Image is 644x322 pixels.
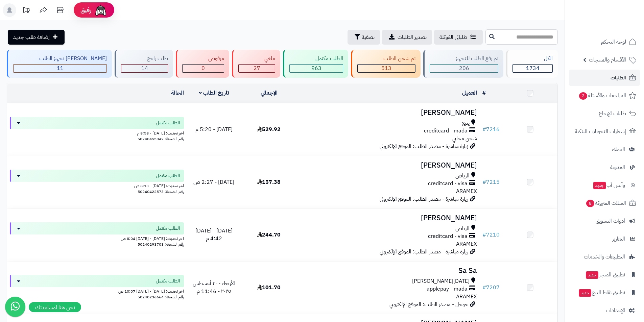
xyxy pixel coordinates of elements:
div: الطلب مكتمل [289,55,343,63]
span: الطلبات [611,73,626,82]
a: التطبيقات والخدمات [569,249,640,265]
a: إضافة طلب جديد [8,30,65,45]
span: # [482,283,486,292]
span: ينبع [462,119,470,127]
span: زيارة مباشرة - مصدر الطلب: الموقع الإلكتروني [380,195,468,203]
a: طلبات الإرجاع [569,105,640,122]
div: 11 [14,65,106,72]
a: العميل [462,89,477,97]
span: # [482,231,486,239]
a: تم شحن الطلب 513 [350,50,422,78]
span: 157.38 [257,178,281,186]
div: اخر تحديث: [DATE] - 8:13 ص [10,182,184,189]
span: إشعارات التحويلات البنكية [575,127,626,136]
h3: [PERSON_NAME] [299,162,477,169]
span: [DATE] - 5:20 م [195,125,233,133]
span: التقارير [612,234,625,244]
span: إضافة طلب جديد [13,33,50,41]
span: 1734 [526,64,540,72]
span: تطبيق المتجر [585,270,625,279]
div: [PERSON_NAME] تجهيز الطلب [13,55,107,63]
span: الطلب مكتمل [156,172,180,179]
span: # [482,125,486,133]
span: 2 [579,92,587,100]
img: ai-face.png [94,3,108,17]
div: الكل [512,55,553,63]
span: 27 [254,64,260,72]
span: 963 [311,64,321,72]
a: الإجمالي [261,89,278,97]
span: 8 [586,200,594,207]
span: الأقسام والمنتجات [589,55,626,65]
span: 11 [57,64,64,72]
div: تم رفع الطلب للتجهيز [430,55,498,63]
span: 513 [381,64,391,72]
div: اخر تحديث: [DATE] - 8:58 م [10,129,184,136]
span: تصدير الطلبات [398,33,427,41]
div: اخر تحديث: [DATE] - [DATE] 10:07 ص [10,287,184,294]
span: العملاء [612,145,625,154]
span: 101.70 [257,283,281,292]
span: الرياض [455,225,470,232]
span: تطبيق نقاط البيع [578,288,625,297]
a: الإعدادات [569,302,640,319]
h3: [PERSON_NAME] [299,109,477,117]
a: أدوات التسويق [569,213,640,229]
a: العملاء [569,141,640,157]
a: تحديثات المنصة [18,3,35,19]
a: التقارير [569,231,640,247]
span: [DATE] - 2:27 ص [193,178,234,186]
a: مرفوض 0 [174,50,231,78]
span: الطلب مكتمل [156,120,180,126]
span: creditcard - visa [428,232,468,240]
h3: [PERSON_NAME] [299,214,477,222]
span: الإعدادات [606,306,625,315]
span: رقم الشحنة: 50240422573 [138,189,184,195]
span: ARAMEX [456,293,477,301]
span: الأربعاء - ٢٠ أغسطس ٢٠٢٥ - 11:46 م [193,279,235,295]
div: طلب راجع [121,55,168,63]
span: أدوات التسويق [596,216,625,226]
a: #7216 [482,125,500,133]
span: 14 [141,64,148,72]
span: # [482,178,486,186]
span: الطلب مكتمل [156,225,180,232]
span: [DATE] - [DATE] 4:42 م [195,227,233,243]
span: طلباتي المُوكلة [439,33,467,41]
span: جديد [579,289,591,297]
a: لوحة التحكم [569,34,640,50]
div: مرفوض [182,55,224,63]
span: زيارة مباشرة - مصدر الطلب: الموقع الإلكتروني [380,248,468,256]
span: ARAMEX [456,187,477,195]
div: 27 [239,65,275,72]
span: جديد [593,182,606,189]
div: 513 [358,65,415,72]
span: 206 [459,64,469,72]
span: رقم الشحنة: 50240455042 [138,136,184,142]
span: applepay - mada [427,285,468,293]
a: #7215 [482,178,500,186]
a: ملغي 27 [231,50,282,78]
span: التطبيقات والخدمات [584,252,625,262]
a: تاريخ الطلب [199,89,230,97]
span: رقم الشحنة: 50240236664 [138,294,184,300]
span: وآتس آب [593,180,625,190]
a: السلات المتروكة8 [569,195,640,211]
div: 14 [121,65,168,72]
a: تم رفع الطلب للتجهيز 206 [422,50,505,78]
a: [PERSON_NAME] تجهيز الطلب 11 [5,50,113,78]
div: ملغي [238,55,275,63]
a: الطلبات [569,70,640,86]
span: السلات المتروكة [586,198,626,208]
div: 206 [430,65,498,72]
span: 529.92 [257,125,281,133]
button: تصفية [348,30,380,45]
span: رقم الشحنة: 50240293703 [138,241,184,247]
div: 963 [290,65,343,72]
span: الرياض [455,172,470,180]
a: #7207 [482,283,500,292]
a: طلب راجع 14 [113,50,174,78]
a: طلباتي المُوكلة [434,30,483,45]
span: [DATE][PERSON_NAME] [412,277,470,285]
span: creditcard - mada [424,127,468,135]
